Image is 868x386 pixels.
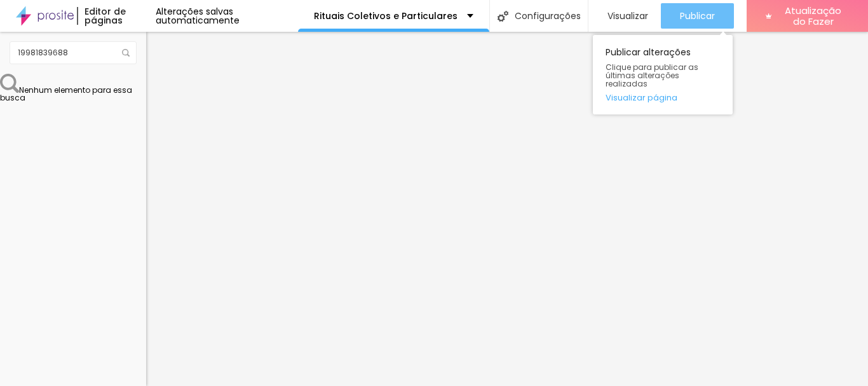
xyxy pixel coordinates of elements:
font: Publicar [680,10,715,22]
font: Publicar alterações [606,46,691,59]
font: Clique para publicar as últimas alterações realizadas [606,62,698,89]
font: Visualizar página [606,92,677,104]
button: Publicar [661,3,734,29]
font: Configurações [515,10,581,22]
font: Rituais Coletivos e Particulares [314,10,458,22]
font: Editor de páginas [85,5,126,27]
button: Visualizar [588,3,661,29]
font: Visualizar [607,10,648,22]
img: Ícone [498,11,508,22]
a: Visualizar página [606,93,720,102]
img: Ícone [122,49,130,57]
font: Alterações salvas automaticamente [156,5,240,27]
font: Atualização do Fazer [785,4,841,28]
input: Buscar elemento [10,41,137,64]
